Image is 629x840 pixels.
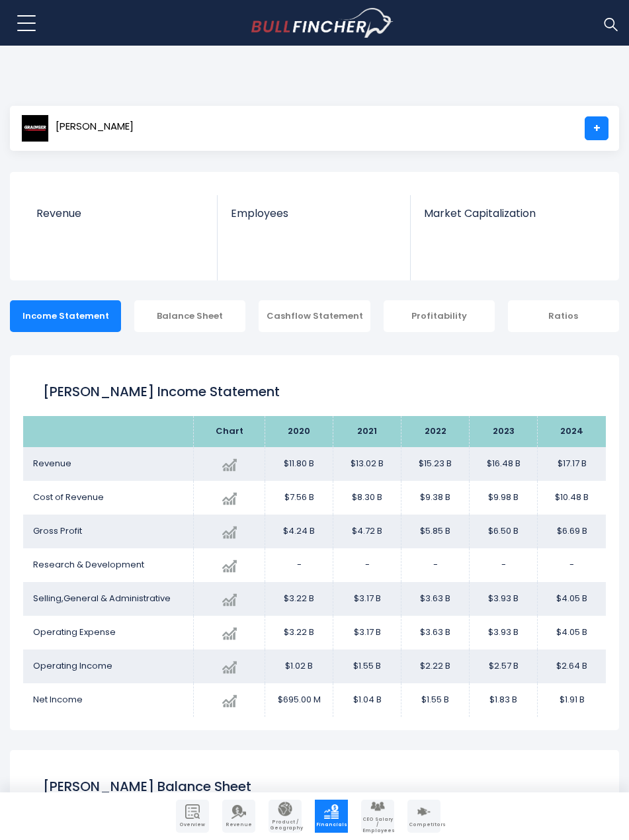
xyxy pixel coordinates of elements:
th: Chart [194,416,265,447]
td: $3.17 B [333,616,401,650]
td: $8.30 B [333,481,401,515]
a: Company Financials [315,800,348,833]
td: $1.04 B [333,683,401,717]
a: Employees [218,195,411,242]
span: Financials [316,822,347,827]
td: $3.63 B [401,616,470,650]
td: $3.17 B [333,582,401,616]
td: - [538,548,606,582]
h1: [PERSON_NAME] Income Statement [43,382,586,401]
td: $1.55 B [333,650,401,683]
td: $3.22 B [265,616,333,650]
span: Revenue [224,822,254,827]
td: $3.93 B [470,616,538,650]
a: Market Capitalization [411,195,605,242]
td: $6.69 B [538,515,606,548]
td: $9.98 B [470,481,538,515]
td: $17.17 B [538,447,606,481]
td: $2.22 B [401,650,470,683]
td: $13.02 B [333,447,401,481]
td: $5.85 B [401,515,470,548]
span: Revenue [36,207,204,220]
a: Company Revenue [222,800,255,833]
td: $7.56 B [265,481,333,515]
td: - [470,548,538,582]
th: 2023 [470,416,538,447]
span: Competitors [409,822,439,827]
td: - [265,548,333,582]
td: $6.50 B [470,515,538,548]
a: Company Employees [361,800,394,833]
div: Balance Sheet [134,300,245,332]
td: $695.00 M [265,683,333,717]
td: $2.57 B [470,650,538,683]
th: 2022 [401,416,470,447]
th: 2020 [265,416,333,447]
span: Employees [231,207,398,220]
td: $10.48 B [538,481,606,515]
a: Revenue [23,195,218,242]
span: CEO Salary / Employees [362,817,393,833]
span: [PERSON_NAME] [56,121,134,132]
div: Profitability [384,300,495,332]
td: $1.55 B [401,683,470,717]
td: $2.64 B [538,650,606,683]
td: $15.23 B [401,447,470,481]
th: 2024 [538,416,606,447]
span: Cost of Revenue [33,491,104,503]
span: Operating Expense [33,626,116,638]
div: Cashflow Statement [259,300,370,332]
a: Company Overview [176,800,209,833]
td: $4.05 B [538,616,606,650]
td: $3.22 B [265,582,333,616]
td: $16.48 B [470,447,538,481]
h2: [PERSON_NAME] Balance Sheet [43,777,586,796]
a: [PERSON_NAME] [21,116,134,140]
a: Go to homepage [251,8,394,38]
td: $1.83 B [470,683,538,717]
td: $3.63 B [401,582,470,616]
span: Selling,General & Administrative [33,592,171,605]
span: Net Income [33,693,83,706]
span: Operating Income [33,659,112,672]
img: bullfincher logo [251,8,394,38]
td: $4.05 B [538,582,606,616]
span: Overview [177,822,208,827]
td: - [333,548,401,582]
td: $1.91 B [538,683,606,717]
span: Product / Geography [270,819,300,831]
td: $4.72 B [333,515,401,548]
a: Company Competitors [407,800,440,833]
img: GWW logo [21,114,49,142]
td: $11.80 B [265,447,333,481]
td: $1.02 B [265,650,333,683]
a: Company Product/Geography [269,800,302,833]
th: 2021 [333,416,401,447]
span: Gross Profit [33,525,82,537]
span: Market Capitalization [424,207,591,220]
td: $3.93 B [470,582,538,616]
div: Income Statement [10,300,121,332]
a: + [585,116,608,140]
span: Revenue [33,457,71,470]
div: Ratios [508,300,619,332]
td: - [401,548,470,582]
td: $4.24 B [265,515,333,548]
td: $9.38 B [401,481,470,515]
span: Research & Development [33,558,144,571]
